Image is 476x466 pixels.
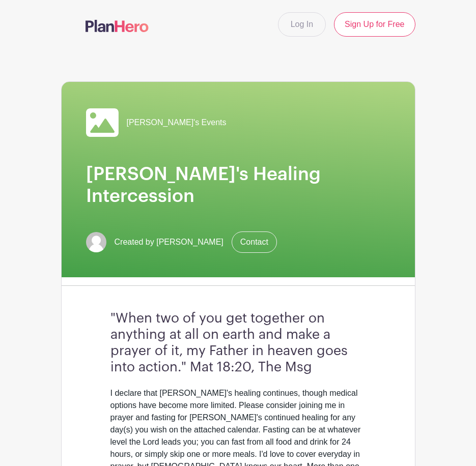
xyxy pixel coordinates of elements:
[86,232,106,252] img: default-ce2991bfa6775e67f084385cd625a349d9dcbb7a52a09fb2fda1e96e2d18dcdb.png
[115,236,223,248] span: Created by [PERSON_NAME]
[110,310,366,375] h3: "When two of you get together on anything at all on earth and make a prayer of it, my Father in h...
[86,20,149,32] img: logo-507f7623f17ff9eddc593b1ce0a138ce2505c220e1c5a4e2b4648c50719b7d32.svg
[127,116,227,129] span: [PERSON_NAME]'s Events
[86,163,390,207] h1: [PERSON_NAME]'s Healing Intercession
[232,231,277,253] a: Contact
[278,12,326,37] a: Log In
[334,12,415,37] a: Sign Up for Free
